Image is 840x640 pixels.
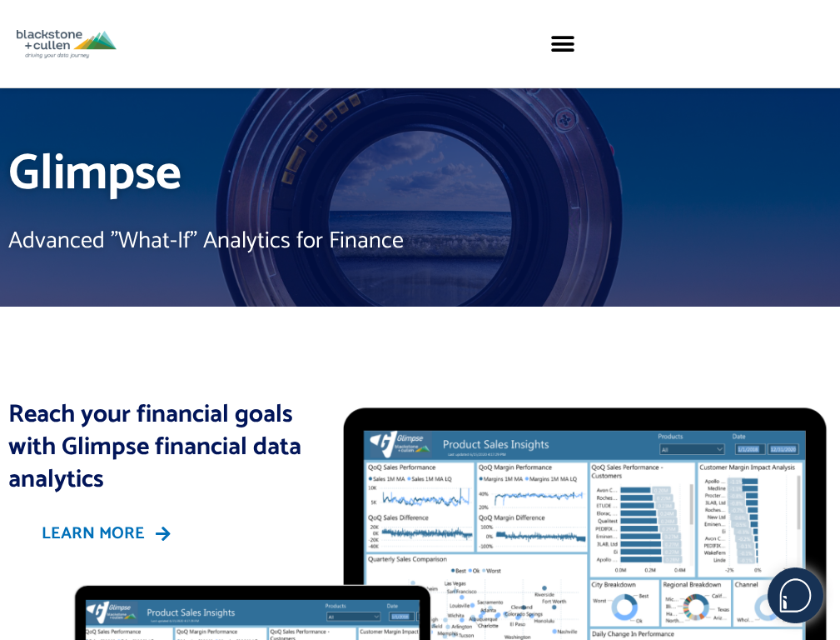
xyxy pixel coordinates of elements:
[8,139,504,209] h1: Glimpse
[8,517,204,551] a: LEARN MORE
[8,394,301,500] a: Reach your financial goals with Glimpse financial data analytics
[768,568,823,622] img: users%2F5SSOSaKfQqXq3cFEnIZRYMEs4ra2%2Fmedia%2Fimages%2F-Bulle%20blanche%20sans%20fond%20%2B%20ma...
[8,226,504,256] h3: Advanced "What-If" Analytics for Finance
[544,25,581,62] div: Menu Toggle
